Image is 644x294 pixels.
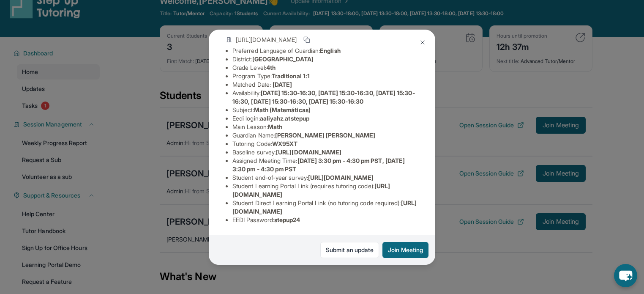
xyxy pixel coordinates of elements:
[232,199,418,216] li: Student Direct Learning Portal Link (no tutoring code required) :
[232,55,418,63] li: District:
[419,39,426,46] img: Close Icon
[266,64,276,71] span: 4th
[232,80,418,89] li: Matched Date:
[382,242,428,258] button: Join Meeting
[268,123,282,130] span: Math
[232,173,418,182] li: Student end-of-year survey :
[232,123,418,131] li: Main Lesson :
[236,36,297,44] span: [URL][DOMAIN_NAME]
[232,89,418,106] li: Availability:
[232,157,405,173] span: [DATE] 3:30 pm - 4:30 pm PST, [DATE] 3:30 pm - 4:30 pm PST
[272,140,297,147] span: WX95XT
[232,148,418,157] li: Baseline survey :
[252,55,314,63] span: [GEOGRAPHIC_DATA]
[232,63,418,72] li: Grade Level:
[272,72,310,80] span: Traditional 1:1
[232,131,418,140] li: Guardian Name :
[232,114,418,123] li: Eedi login :
[254,106,311,113] span: Math (Matemáticas)
[320,242,379,258] a: Submit an update
[274,216,300,223] span: stepup24
[275,132,375,139] span: [PERSON_NAME] [PERSON_NAME]
[614,264,637,287] button: chat-button
[302,35,312,45] button: Copy link
[308,174,374,181] span: [URL][DOMAIN_NAME]
[232,89,415,105] span: [DATE] 15:30-16:30, [DATE] 15:30-16:30, [DATE] 15:30-16:30, [DATE] 15:30-16:30, [DATE] 15:30-16:30
[232,72,418,80] li: Program Type:
[320,47,341,54] span: English
[232,157,418,173] li: Assigned Meeting Time :
[232,140,418,148] li: Tutoring Code :
[232,106,418,114] li: Subject :
[232,216,418,224] li: EEDI Password :
[260,115,309,122] span: aaliyahz.atstepup
[232,182,418,199] li: Student Learning Portal Link (requires tutoring code) :
[273,81,292,88] span: [DATE]
[276,148,341,156] span: [URL][DOMAIN_NAME]
[232,47,418,55] li: Preferred Language of Guardian:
